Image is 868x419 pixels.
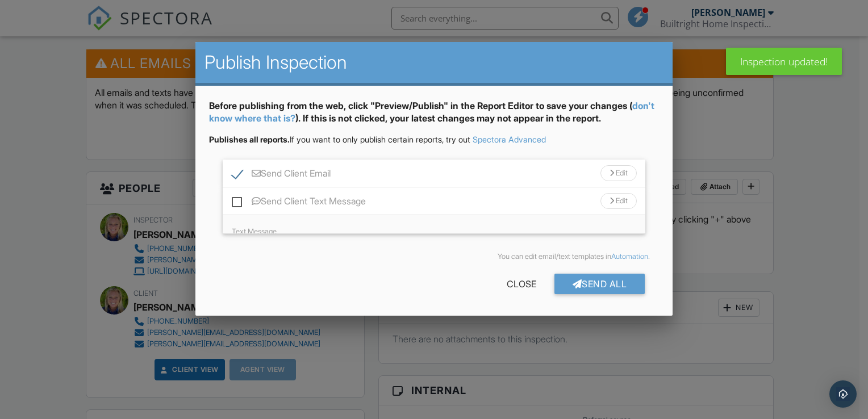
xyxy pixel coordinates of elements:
div: Send All [554,274,645,294]
div: Edit [600,193,637,209]
label: Send Client Email [232,168,331,182]
label: Text Message [232,227,277,236]
a: Automation [611,252,648,261]
h2: Publish Inspection [205,51,663,74]
a: don't know where that is? [209,100,654,124]
div: Before publishing from the web, click "Preview/Publish" in the Report Editor to save your changes... [209,99,659,134]
div: Inspection updated! [726,48,842,75]
div: Edit [600,165,637,181]
strong: Publishes all reports. [209,135,290,144]
a: Spectora Advanced [473,135,546,144]
span: If you want to only publish certain reports, try out [209,135,470,144]
div: You can edit email/text templates in . [218,252,650,261]
div: Close [489,274,554,294]
div: Open Intercom Messenger [829,380,857,408]
label: Send Client Text Message [232,196,366,210]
